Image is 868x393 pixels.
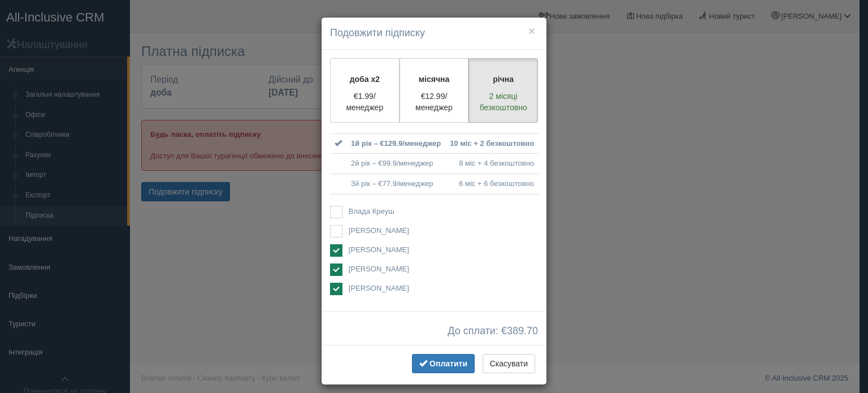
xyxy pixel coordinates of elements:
h4: Подовжити підписку [330,26,538,41]
span: Влада Креуш [349,207,394,215]
p: місячна [407,74,462,85]
span: [PERSON_NAME] [349,265,409,273]
td: 2й рік – €99.9/менеджер [346,154,445,174]
span: [PERSON_NAME] [349,245,409,254]
span: До сплати: € [448,326,538,337]
td: 6 міс + 6 безкоштовно [445,174,539,194]
td: 3й рік – €77.9/менеджер [346,174,445,194]
span: [PERSON_NAME] [349,284,409,292]
td: 1й рік – €129.9/менеджер [346,133,445,154]
p: річна [476,74,531,85]
span: 389.70 [507,325,538,336]
p: доба x2 [337,74,392,85]
button: Оплатити [412,354,475,373]
button: Скасувати [483,354,535,373]
td: 10 міс + 2 безкоштовно [445,133,539,154]
button: × [528,25,535,37]
p: 2 місяці безкоштовно [476,90,531,113]
p: €1.99/менеджер [337,90,392,113]
span: Оплатити [429,359,467,368]
td: 8 міс + 4 безкоштовно [445,154,539,174]
span: [PERSON_NAME] [349,226,409,235]
p: €12.99/менеджер [407,90,462,113]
